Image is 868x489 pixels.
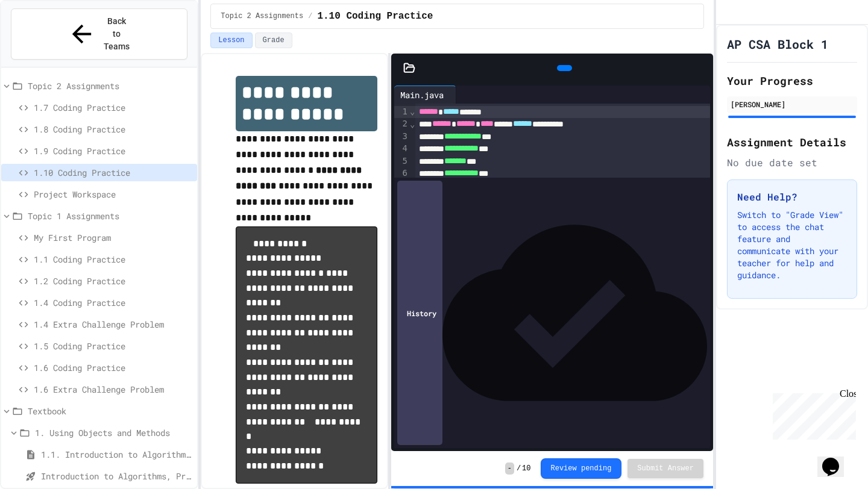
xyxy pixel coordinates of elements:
span: Back to Teams [103,15,131,53]
div: [PERSON_NAME] [731,99,854,110]
span: 1.7 Coding Practice [34,101,192,114]
div: 2 [394,118,409,130]
span: Fold line [409,119,415,129]
div: 1 [394,106,409,118]
div: 3 [394,131,409,143]
span: 1.4 Coding Practice [34,296,192,309]
span: 1.10 Coding Practice [34,166,192,179]
button: Review pending [541,458,622,479]
span: - [505,463,514,475]
span: / [308,11,312,21]
span: 1. Using Objects and Methods [35,426,192,439]
span: 1.1 Coding Practice [34,253,192,266]
div: Chat with us now!Close [5,5,83,76]
span: Topic 1 Assignments [28,210,192,222]
span: 1.6 Extra Challenge Problem [34,383,192,396]
span: 1.2 Coding Practice [34,275,192,287]
span: 1.4 Extra Challenge Problem [34,318,192,331]
span: 1.1. Introduction to Algorithms, Programming, and Compilers [41,448,192,461]
h2: Assignment Details [727,134,857,151]
div: Main.java [394,86,456,104]
span: My First Program [34,231,192,244]
span: 1.9 Coding Practice [34,145,192,157]
span: Submit Answer [637,464,694,473]
button: Grade [255,33,292,48]
div: 5 [394,155,409,167]
div: 6 [394,167,409,179]
span: 1.10 Coding Practice [317,9,433,23]
button: Back to Teams [11,8,187,60]
iframe: chat widget [768,388,856,440]
div: No due date set [727,155,857,170]
div: 4 [394,143,409,155]
h2: Your Progress [727,72,857,89]
span: 10 [522,464,530,473]
span: 1.6 Coding Practice [34,361,192,374]
span: Fold line [409,107,415,116]
button: Submit Answer [627,459,703,478]
div: History [397,181,442,445]
button: Lesson [210,33,252,48]
span: 1.8 Coding Practice [34,123,192,135]
span: Textbook [28,405,192,417]
h3: Need Help? [737,190,847,204]
p: Switch to "Grade View" to access the chat feature and communicate with your teacher for help and ... [737,209,847,281]
span: Topic 2 Assignments [28,79,192,92]
span: Topic 2 Assignments [221,11,303,21]
span: Project Workspace [34,188,192,201]
span: Introduction to Algorithms, Programming, and Compilers [41,470,192,482]
h1: AP CSA Block 1 [727,36,828,52]
iframe: chat widget [817,441,856,477]
span: / [517,464,521,473]
span: 1.5 Coding Practice [34,340,192,352]
div: Main.java [394,89,450,101]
